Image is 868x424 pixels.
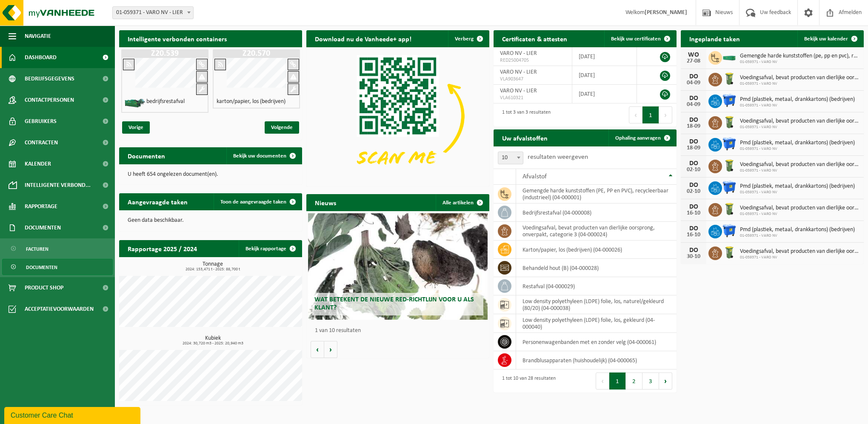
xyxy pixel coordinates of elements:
[722,202,737,216] img: WB-0140-HPE-GN-50
[740,74,859,81] span: Voedingsafval, bevat producten van dierlijke oorsprong, onverpakt, categorie 3
[233,153,286,159] span: Bekijk uw documenten
[498,152,523,164] span: 10
[315,328,485,334] p: 1 van 10 resultaten
[25,26,51,47] span: Navigatie
[324,341,337,358] button: Volgende
[25,153,51,175] span: Kalender
[740,118,859,125] span: Voedingsafval, bevat producten van dierlijke oorsprong, onverpakt, categorie 3
[685,225,702,232] div: DO
[722,245,737,260] img: WB-0140-HPE-GN-50
[516,333,677,351] td: personenwagenbanden met en zonder velg (04-000061)
[119,30,302,47] h2: Intelligente verbonden containers
[215,49,298,58] h1: Z20.570
[685,167,702,173] div: 02-10
[314,296,474,311] span: Wat betekent de nieuwe RED-richtlijn voor u als klant?
[740,161,859,168] span: Voedingsafval, bevat producten van dierlijke oorsprong, onverpakt, categorie 3
[119,193,196,210] h2: Aangevraagde taken
[685,138,702,145] div: DO
[804,36,848,42] span: Bekijk uw kalender
[740,248,859,255] span: Voedingsafval, bevat producten van dierlijke oorsprong, onverpakt, categorie 3
[645,9,687,16] strong: [PERSON_NAME]
[685,73,702,80] div: DO
[740,53,859,60] span: Gemengde harde kunststoffen (pe, pp en pvc), recycleerbaar (industrieel)
[740,140,855,146] span: Pmd (plastiek, metaal, drankkartons) (bedrijven)
[500,76,565,83] span: VLA903647
[685,160,702,167] div: DO
[626,372,642,390] button: 2
[685,203,702,210] div: DO
[572,66,637,85] td: [DATE]
[123,267,302,272] span: 2024: 153,471 t - 2025: 88,700 t
[146,99,185,105] h4: bedrijfsrestafval
[659,372,672,390] button: Next
[685,102,702,108] div: 04-09
[25,111,57,132] span: Gebruikers
[685,247,702,254] div: DO
[26,241,49,257] span: Facturen
[500,50,537,57] span: VARO NV - LIER
[306,30,420,47] h2: Download nu de Vanheede+ app!
[4,405,142,424] iframe: chat widget
[740,255,859,260] span: 01-059371 - VARO NV
[226,147,301,164] a: Bekijk uw documenten
[306,194,345,211] h2: Nieuws
[311,341,324,358] button: Vorige
[740,205,859,212] span: Voedingsafval, bevat producten van dierlijke oorsprong, onverpakt, categorie 3
[26,259,57,275] span: Documenten
[722,137,737,151] img: WB-1100-HPE-BE-01
[659,106,672,123] button: Next
[498,152,523,164] span: 10
[722,53,737,61] img: HK-XC-20-GN-00
[740,233,855,238] span: 01-059371 - VARO NV
[25,47,57,68] span: Dashboard
[119,147,174,164] h2: Documenten
[572,85,637,103] td: [DATE]
[220,199,286,205] span: Toon de aangevraagde taken
[25,89,74,111] span: Contactpersonen
[609,372,626,390] button: 1
[523,173,547,180] span: Afvalstof
[685,95,702,102] div: DO
[500,57,565,64] span: RED25004705
[722,223,737,238] img: WB-1100-HPE-BE-01
[217,99,286,105] h4: karton/papier, los (bedrijven)
[596,372,609,390] button: Previous
[685,145,702,151] div: 18-09
[516,351,677,370] td: brandblusapparaten (huishoudelijk) (04-000065)
[629,106,642,123] button: Previous
[436,194,488,211] a: Alle artikelen
[498,372,556,390] div: 1 tot 10 van 28 resultaten
[722,115,737,129] img: WB-0140-HPE-GN-50
[722,93,737,108] img: WB-1100-HPE-BE-01
[124,98,146,109] img: HK-XZ-20-GN-01
[740,168,859,173] span: 01-059371 - VARO NV
[685,232,702,238] div: 16-10
[128,172,294,178] p: U heeft 654 ongelezen document(en).
[740,96,855,103] span: Pmd (plastiek, metaal, drankkartons) (bedrijven)
[681,30,748,47] h2: Ingeplande taken
[25,68,74,89] span: Bedrijfsgegevens
[740,190,855,195] span: 01-059371 - VARO NV
[611,36,661,42] span: Bekijk uw certificaten
[685,117,702,123] div: DO
[516,314,677,333] td: low density polyethyleen (LDPE) folie, los, gekleurd (04-000040)
[2,259,113,275] a: Documenten
[25,217,61,238] span: Documenten
[306,47,489,185] img: Download de VHEPlus App
[685,80,702,86] div: 04-09
[722,72,737,86] img: WB-0140-HPE-GN-50
[615,135,661,141] span: Ophaling aanvragen
[25,175,91,196] span: Intelligente verbond...
[122,121,150,134] span: Vorige
[265,121,299,134] span: Volgende
[604,30,676,47] a: Bekijk uw certificaten
[685,210,702,216] div: 16-10
[119,240,206,257] h2: Rapportage 2025 / 2024
[2,241,113,257] a: Facturen
[25,277,63,298] span: Product Shop
[740,103,855,108] span: 01-059371 - VARO NV
[685,52,702,58] div: WO
[797,30,863,47] a: Bekijk uw kalender
[516,203,677,222] td: bedrijfsrestafval (04-000008)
